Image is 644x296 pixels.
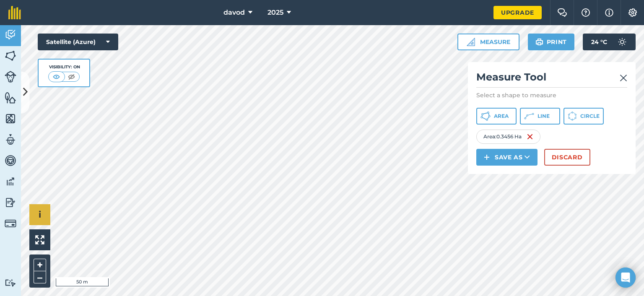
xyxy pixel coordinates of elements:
img: svg+xml;base64,PHN2ZyB4bWxucz0iaHR0cDovL3d3dy53My5vcmcvMjAwMC9zdmciIHdpZHRoPSI1NiIgaGVpZ2h0PSI2MC... [5,112,16,125]
img: Four arrows, one pointing top left, one top right, one bottom right and the last bottom left [35,235,44,244]
img: svg+xml;base64,PHN2ZyB4bWxucz0iaHR0cDovL3d3dy53My5vcmcvMjAwMC9zdmciIHdpZHRoPSI1MCIgaGVpZ2h0PSI0MC... [51,73,62,81]
img: svg+xml;base64,PHN2ZyB4bWxucz0iaHR0cDovL3d3dy53My5vcmcvMjAwMC9zdmciIHdpZHRoPSIxNiIgaGVpZ2h0PSIyNC... [527,132,533,142]
button: i [29,204,50,225]
button: Circle [563,108,604,125]
div: Visibility: On [48,64,80,70]
button: Measure [457,34,519,50]
img: svg+xml;base64,PD94bWwgdmVyc2lvbj0iMS4wIiBlbmNvZGluZz0idXRmLTgiPz4KPCEtLSBHZW5lcmF0b3I6IEFkb2JlIE... [5,133,16,146]
img: svg+xml;base64,PHN2ZyB4bWxucz0iaHR0cDovL3d3dy53My5vcmcvMjAwMC9zdmciIHdpZHRoPSIxNyIgaGVpZ2h0PSIxNy... [605,8,613,18]
img: svg+xml;base64,PHN2ZyB4bWxucz0iaHR0cDovL3d3dy53My5vcmcvMjAwMC9zdmciIHdpZHRoPSI1NiIgaGVpZ2h0PSI2MC... [5,49,16,62]
button: Print [528,34,575,50]
a: Upgrade [493,6,542,19]
p: Select a shape to measure [476,91,627,99]
img: Two speech bubbles overlapping with the left bubble in the forefront [557,8,567,17]
img: svg+xml;base64,PD94bWwgdmVyc2lvbj0iMS4wIiBlbmNvZGluZz0idXRmLTgiPz4KPCEtLSBHZW5lcmF0b3I6IEFkb2JlIE... [5,196,16,209]
button: Discard [544,149,590,166]
span: davod [223,8,245,18]
button: + [34,259,46,271]
span: i [39,209,41,220]
h2: Measure Tool [476,70,627,88]
img: svg+xml;base64,PHN2ZyB4bWxucz0iaHR0cDovL3d3dy53My5vcmcvMjAwMC9zdmciIHdpZHRoPSI1MCIgaGVpZ2h0PSI0MC... [66,73,77,81]
img: svg+xml;base64,PD94bWwgdmVyc2lvbj0iMS4wIiBlbmNvZGluZz0idXRmLTgiPz4KPCEtLSBHZW5lcmF0b3I6IEFkb2JlIE... [5,175,16,188]
img: svg+xml;base64,PHN2ZyB4bWxucz0iaHR0cDovL3d3dy53My5vcmcvMjAwMC9zdmciIHdpZHRoPSIxOSIgaGVpZ2h0PSIyNC... [535,37,543,47]
img: svg+xml;base64,PD94bWwgdmVyc2lvbj0iMS4wIiBlbmNvZGluZz0idXRmLTgiPz4KPCEtLSBHZW5lcmF0b3I6IEFkb2JlIE... [5,279,16,287]
div: Open Intercom Messenger [615,267,636,288]
img: svg+xml;base64,PHN2ZyB4bWxucz0iaHR0cDovL3d3dy53My5vcmcvMjAwMC9zdmciIHdpZHRoPSIyMiIgaGVpZ2h0PSIzMC... [620,73,627,83]
button: – [34,271,46,283]
img: A cog icon [628,8,638,17]
div: Area : 0.3456 Ha [476,130,540,144]
button: Area [476,108,517,125]
span: Line [538,113,550,119]
img: svg+xml;base64,PD94bWwgdmVyc2lvbj0iMS4wIiBlbmNvZGluZz0idXRmLTgiPz4KPCEtLSBHZW5lcmF0b3I6IEFkb2JlIE... [5,29,16,41]
img: fieldmargin Logo [8,6,21,19]
span: 2025 [267,8,283,18]
span: 24 ° C [591,34,607,50]
img: svg+xml;base64,PD94bWwgdmVyc2lvbj0iMS4wIiBlbmNvZGluZz0idXRmLTgiPz4KPCEtLSBHZW5lcmF0b3I6IEFkb2JlIE... [5,71,16,83]
img: svg+xml;base64,PHN2ZyB4bWxucz0iaHR0cDovL3d3dy53My5vcmcvMjAwMC9zdmciIHdpZHRoPSI1NiIgaGVpZ2h0PSI2MC... [5,91,16,104]
img: svg+xml;base64,PD94bWwgdmVyc2lvbj0iMS4wIiBlbmNvZGluZz0idXRmLTgiPz4KPCEtLSBHZW5lcmF0b3I6IEFkb2JlIE... [5,154,16,167]
button: 24 °C [583,34,636,50]
img: svg+xml;base64,PHN2ZyB4bWxucz0iaHR0cDovL3d3dy53My5vcmcvMjAwMC9zdmciIHdpZHRoPSIxNCIgaGVpZ2h0PSIyNC... [484,152,490,162]
img: A question mark icon [581,8,591,17]
button: Satellite (Azure) [38,34,118,50]
span: Area [494,113,509,119]
img: svg+xml;base64,PD94bWwgdmVyc2lvbj0iMS4wIiBlbmNvZGluZz0idXRmLTgiPz4KPCEtLSBHZW5lcmF0b3I6IEFkb2JlIE... [5,218,16,229]
img: Ruler icon [467,38,475,46]
button: Save as [476,149,538,166]
span: Circle [580,113,600,119]
button: Line [520,108,560,125]
img: svg+xml;base64,PD94bWwgdmVyc2lvbj0iMS4wIiBlbmNvZGluZz0idXRmLTgiPz4KPCEtLSBHZW5lcmF0b3I6IEFkb2JlIE... [614,34,631,50]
